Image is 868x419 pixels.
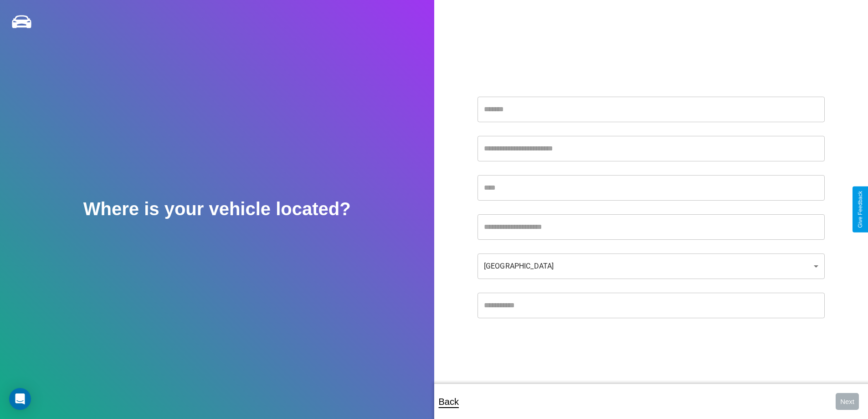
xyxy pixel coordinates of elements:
[9,388,31,410] div: Open Intercom Messenger
[836,393,859,410] button: Next
[83,199,351,219] h2: Where is your vehicle located?
[857,191,863,228] div: Give Feedback
[439,393,459,410] p: Back
[478,253,825,279] div: [GEOGRAPHIC_DATA]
